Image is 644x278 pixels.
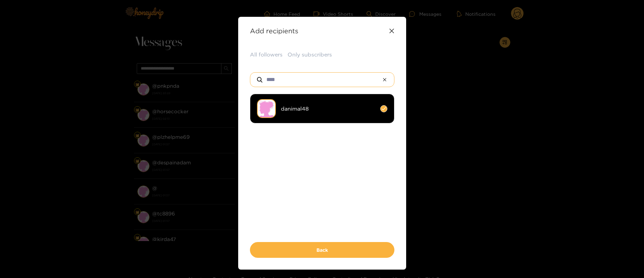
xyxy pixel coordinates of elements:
button: Only subscribers [288,51,332,58]
button: Back [250,242,394,258]
span: danimal48 [281,105,375,113]
img: no-avatar.png [257,99,276,118]
button: All followers [250,51,283,58]
strong: Add recipients [250,27,298,35]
